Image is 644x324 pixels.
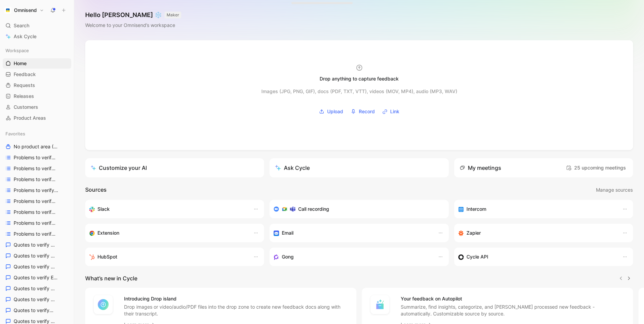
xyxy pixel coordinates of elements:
[14,143,60,150] span: No product area (Unknowns)
[3,102,71,112] a: Customers
[124,304,348,317] p: Drop images or video/audio/PDF files into the drop zone to create new feedback docs along with th...
[3,218,71,228] a: Problems to verify MO
[466,229,481,237] h3: Zapier
[14,296,56,303] span: Quotes to verify Forms
[14,21,29,30] span: Search
[401,295,625,303] h4: Your feedback on Autopilot
[14,32,36,41] span: Ask Cycle
[3,262,71,272] a: Quotes to verify DeCo
[85,11,181,19] h1: Hello [PERSON_NAME] ❄️
[3,174,71,185] a: Problems to verify DeCo
[14,71,36,78] span: Feedback
[327,107,343,116] span: Upload
[3,45,71,56] div: Workspace
[564,162,628,173] button: 25 upcoming meetings
[14,7,37,13] h1: Omnisend
[3,5,46,15] button: OmnisendOmnisend
[14,82,35,89] span: Requests
[275,164,310,172] div: Ask Cycle
[165,12,181,18] button: MAKER
[3,273,71,283] a: Quotes to verify Email builder
[14,154,58,161] span: Problems to verify Activation
[596,186,633,194] button: Manage sources
[14,241,58,248] span: Quotes to verify Activation
[14,209,57,216] span: Problems to verify Forms
[14,274,58,281] span: Quotes to verify Email builder
[261,87,457,95] div: Images (JPG, PNG, GIF), docs (PDF, TXT, VTT), videos (MOV, MP4), audio (MP3, WAV)
[596,186,633,194] span: Manage sources
[14,115,46,121] span: Product Areas
[14,187,59,194] span: Problems to verify Email Builder
[14,263,56,270] span: Quotes to verify DeCo
[89,205,246,213] div: Sync your customers, send feedback and get updates in Slack
[14,307,55,314] span: Quotes to verify MO
[401,304,625,317] p: Summarize, find insights, categorize, and [PERSON_NAME] processed new feedback - automatically. C...
[14,220,56,226] span: Problems to verify MO
[3,80,71,90] a: Requests
[390,107,399,116] span: Link
[3,196,71,206] a: Problems to verify Expansion
[3,305,71,315] a: Quotes to verify MO
[85,158,264,177] a: Customize your AI
[97,253,117,261] h3: HubSpot
[97,205,110,213] h3: Slack
[3,152,71,163] a: Problems to verify Activation
[460,164,501,172] div: My meetings
[274,229,431,237] div: Forward emails to your feedback inbox
[359,107,375,116] span: Record
[3,251,71,261] a: Quotes to verify Audience
[14,60,27,67] span: Home
[14,252,57,259] span: Quotes to verify Audience
[3,91,71,101] a: Releases
[3,185,71,195] a: Problems to verify Email Builder
[458,253,615,261] div: Sync customers & send feedback from custom sources. Get inspired by our favorite use case
[282,253,294,261] h3: Gong
[124,295,348,303] h4: Introducing Drop island
[14,93,34,100] span: Releases
[14,198,58,205] span: Problems to verify Expansion
[3,229,71,239] a: Problems to verify Reporting
[3,283,71,294] a: Quotes to verify Expansion
[3,240,71,250] a: Quotes to verify Activation
[348,106,377,117] button: Record
[3,58,71,69] a: Home
[380,106,402,117] button: Link
[3,69,71,79] a: Feedback
[89,229,246,237] div: Capture feedback from anywhere on the web
[3,113,71,123] a: Product Areas
[3,20,71,31] div: Search
[91,164,147,172] div: Customize your AI
[5,47,29,54] span: Workspace
[458,205,615,213] div: Sync your customers, send feedback and get updates in Intercom
[3,207,71,217] a: Problems to verify Forms
[320,75,399,83] div: Drop anything to capture feedback
[85,274,137,282] h2: What’s new in Cycle
[298,205,329,213] h3: Call recording
[14,231,58,237] span: Problems to verify Reporting
[282,229,293,237] h3: Email
[14,104,38,111] span: Customers
[458,229,615,237] div: Capture feedback from thousands of sources with Zapier (survey results, recordings, sheets, etc).
[3,129,71,139] div: Favorites
[274,205,439,213] div: Record & transcribe meetings from Zoom, Meet & Teams.
[3,163,71,174] a: Problems to verify Audience
[14,176,57,183] span: Problems to verify DeCo
[274,253,431,261] div: Capture feedback from your incoming calls
[97,229,119,237] h3: Extension
[270,158,448,177] button: Ask Cycle
[85,186,107,194] h2: Sources
[317,106,346,117] button: Upload
[3,142,71,152] a: No product area (Unknowns)
[4,7,11,14] img: Omnisend
[5,130,25,137] span: Favorites
[466,253,488,261] h3: Cycle API
[14,285,58,292] span: Quotes to verify Expansion
[3,294,71,305] a: Quotes to verify Forms
[14,165,58,172] span: Problems to verify Audience
[85,21,181,29] div: Welcome to your Omnisend’s workspace
[566,164,626,172] span: 25 upcoming meetings
[3,31,71,42] a: Ask Cycle
[466,205,486,213] h3: Intercom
